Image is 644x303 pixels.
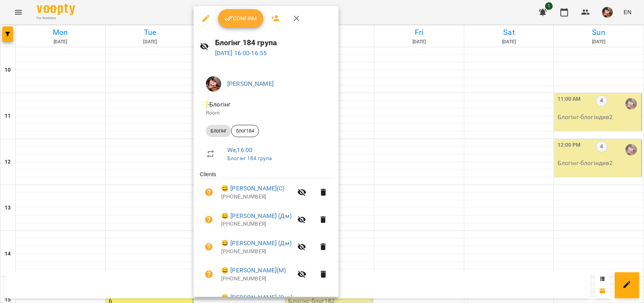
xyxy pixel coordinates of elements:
a: 😀 [PERSON_NAME] (Окс) [221,293,293,302]
a: 😀 [PERSON_NAME](М) [221,266,286,275]
span: - Блогінг [206,101,232,108]
a: [PERSON_NAME] [227,80,274,87]
button: Unpaid. Bill the attendance? [200,238,218,256]
button: Confirm [218,9,263,28]
a: 😀 [PERSON_NAME] (Дм) [221,211,292,221]
img: 2a048b25d2e557de8b1a299ceab23d88.jpg [206,76,221,92]
a: [DATE] 16:00-16:55 [215,49,267,57]
p: [PHONE_NUMBER] [221,220,293,228]
h6: Блогінг 184 група [215,37,333,49]
button: Unpaid. Bill the attendance? [200,183,218,201]
p: [PHONE_NUMBER] [221,275,293,283]
button: Unpaid. Bill the attendance? [200,265,218,283]
p: [PHONE_NUMBER] [221,193,293,201]
a: We , 16:00 [227,146,253,154]
span: Блогінг [206,128,231,134]
span: блог184 [232,128,259,134]
span: Confirm [224,14,257,23]
p: Room [206,109,326,117]
a: 😀 [PERSON_NAME] (Дм) [221,239,292,248]
button: Unpaid. Bill the attendance? [200,211,218,229]
p: [PHONE_NUMBER] [221,248,293,256]
a: Блогінг 184 група [227,155,272,161]
div: блог184 [231,125,259,137]
a: 😀 [PERSON_NAME](С) [221,184,285,193]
